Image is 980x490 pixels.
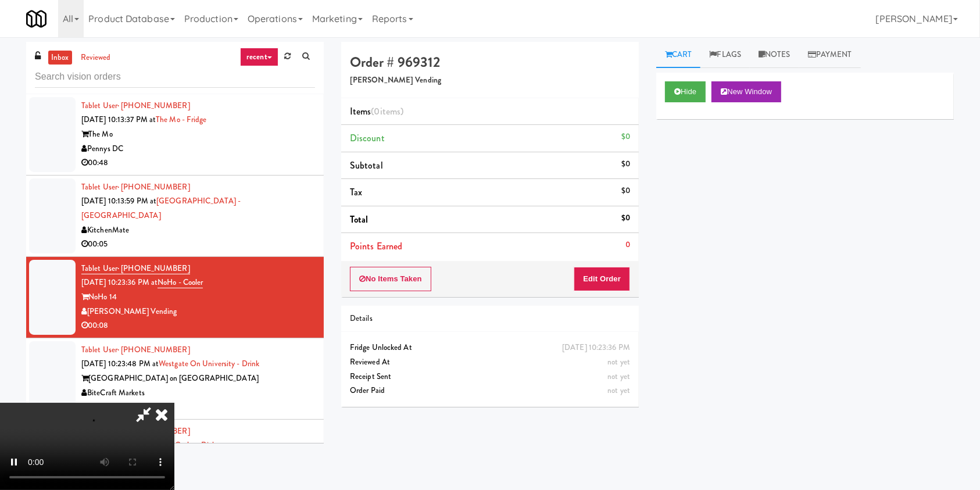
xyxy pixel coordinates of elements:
[117,344,190,355] span: · [PHONE_NUMBER]
[350,355,630,370] div: Reviewed At
[350,131,385,145] span: Discount
[350,76,630,85] h5: [PERSON_NAME] Vending
[621,211,630,226] div: $0
[350,213,369,226] span: Total
[48,51,72,65] a: inbox
[750,42,799,68] a: Notes
[700,42,750,68] a: Flags
[621,157,630,171] div: $0
[26,338,324,420] li: Tablet User· [PHONE_NUMBER][DATE] 10:23:48 PM atWestgate on University - Drink[GEOGRAPHIC_DATA] o...
[26,176,324,257] li: Tablet User· [PHONE_NUMBER][DATE] 10:13:59 PM at[GEOGRAPHIC_DATA] - [GEOGRAPHIC_DATA]KitchenMate0...
[371,105,403,118] span: (0 )
[78,51,114,65] a: reviewed
[81,142,315,156] div: Pennys DC
[350,185,362,199] span: Tax
[158,277,203,288] a: NoHo - Cooler
[156,114,207,125] a: The Mo - Fridge
[81,344,190,355] a: Tablet User· [PHONE_NUMBER]
[81,358,159,369] span: [DATE] 10:23:48 PM at
[81,156,315,170] div: 00:48
[711,81,781,102] button: New Window
[574,267,630,291] button: Edit Order
[81,100,190,111] a: Tablet User· [PHONE_NUMBER]
[81,277,158,288] span: [DATE] 10:23:36 PM at
[159,439,219,450] a: Axis Cooler - Right
[81,223,315,238] div: KitchenMate
[656,42,701,68] a: Cart
[81,400,315,414] div: 00:11
[26,257,324,338] li: Tablet User· [PHONE_NUMBER][DATE] 10:23:36 PM atNoHo - CoolerNoHo 14[PERSON_NAME] Vending00:08
[350,267,431,291] button: No Items Taken
[621,184,630,198] div: $0
[350,312,630,326] div: Details
[81,195,156,206] span: [DATE] 10:13:59 PM at
[26,94,324,176] li: Tablet User· [PHONE_NUMBER][DATE] 10:13:37 PM atThe Mo - FridgeThe MoPennys DC00:48
[81,290,315,305] div: NoHo 14
[81,195,241,221] a: [GEOGRAPHIC_DATA] - [GEOGRAPHIC_DATA]
[350,370,630,384] div: Receipt Sent
[607,356,630,367] span: not yet
[117,181,190,192] span: · [PHONE_NUMBER]
[350,239,402,253] span: Points Earned
[81,181,190,192] a: Tablet User· [PHONE_NUMBER]
[799,42,861,68] a: Payment
[350,105,403,118] span: Items
[26,9,47,29] img: Micromart
[621,130,630,144] div: $0
[35,66,315,88] input: Search vision orders
[81,386,315,400] div: BiteCraft Markets
[81,263,190,274] a: Tablet User· [PHONE_NUMBER]
[665,81,706,102] button: Hide
[350,159,383,172] span: Subtotal
[240,48,278,66] a: recent
[117,100,190,111] span: · [PHONE_NUMBER]
[81,305,315,319] div: [PERSON_NAME] Vending
[625,238,630,252] div: 0
[562,341,630,355] div: [DATE] 10:23:36 PM
[607,385,630,396] span: not yet
[607,371,630,382] span: not yet
[81,237,315,252] div: 00:05
[350,384,630,398] div: Order Paid
[380,105,401,118] ng-pluralize: items
[350,55,630,70] h4: Order # 969312
[350,341,630,355] div: Fridge Unlocked At
[81,319,315,333] div: 00:08
[81,114,156,125] span: [DATE] 10:13:37 PM at
[117,263,190,274] span: · [PHONE_NUMBER]
[81,127,315,142] div: The Mo
[81,371,315,386] div: [GEOGRAPHIC_DATA] on [GEOGRAPHIC_DATA]
[159,358,259,369] a: Westgate on University - Drink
